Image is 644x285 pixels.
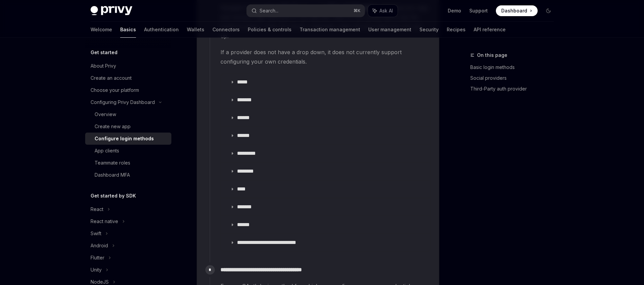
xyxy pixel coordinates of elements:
div: Android [91,242,108,250]
a: Teammate roles [85,157,171,169]
a: Recipes [447,22,466,38]
a: App clients [85,145,171,157]
div: React native [91,217,118,225]
div: Overview [95,110,116,118]
div: Dashboard MFA [95,171,130,179]
div: About Privy [91,62,116,70]
div: Choose your platform [91,86,139,94]
span: Ask AI [379,7,393,14]
a: Overview [85,108,171,120]
button: Ask AI [368,5,398,17]
div: App clients [95,147,119,155]
a: Security [419,22,439,38]
button: Search...⌘K [247,5,365,17]
a: Choose your platform [85,84,171,96]
a: Connectors [212,22,240,38]
a: About Privy [85,60,171,72]
img: dark logo [91,6,132,15]
span: Dashboard [501,7,527,14]
a: Create an account [85,72,171,84]
a: Authentication [144,22,179,38]
a: API reference [474,22,506,38]
a: Create new app [85,120,171,133]
span: If a provider does not have a drop down, it does not currently support configuring your own crede... [221,47,431,66]
button: Toggle dark mode [543,5,554,16]
div: Configure login methods [95,135,154,143]
h5: Get started [91,48,117,57]
div: React [91,205,103,213]
a: Welcome [91,22,112,38]
div: Flutter [91,254,104,262]
a: Third-Party auth provider [470,83,559,94]
a: User management [368,22,411,38]
a: Basic login methods [470,62,559,73]
div: Unity [91,266,102,274]
h5: Get started by SDK [91,192,136,200]
div: Search... [260,7,278,15]
a: Basics [120,22,136,38]
a: Dashboard MFA [85,169,171,181]
div: Teammate roles [95,159,130,167]
div: Swift [91,229,101,238]
a: Configure login methods [85,133,171,145]
a: Policies & controls [248,22,292,38]
div: Configuring Privy Dashboard [91,98,155,106]
a: Demo [448,7,461,14]
a: Dashboard [496,5,538,16]
a: Wallets [187,22,204,38]
span: On this page [477,51,507,59]
div: Create an account [91,74,132,82]
div: Create new app [95,122,131,131]
a: Social providers [470,73,559,83]
a: Transaction management [300,22,360,38]
a: Support [469,7,488,14]
span: ⌘ K [353,8,361,13]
